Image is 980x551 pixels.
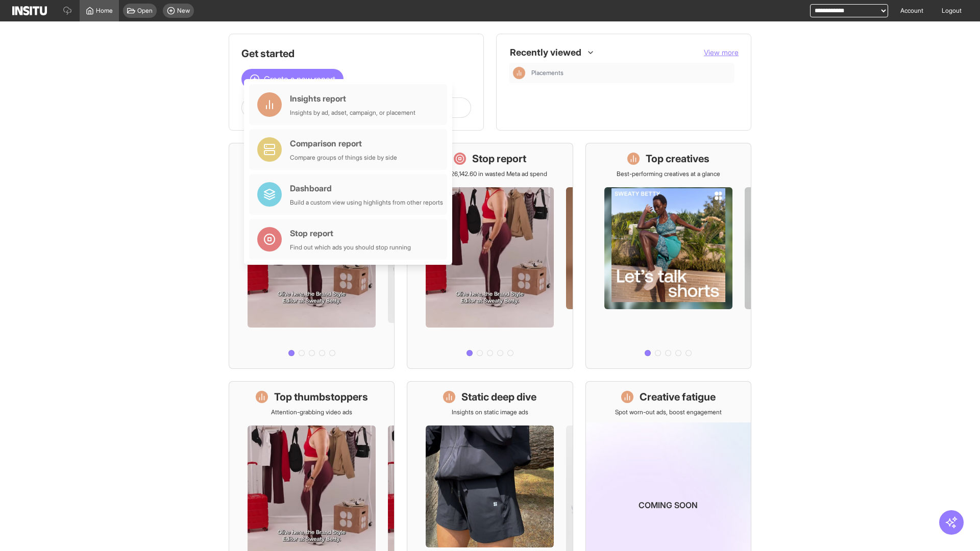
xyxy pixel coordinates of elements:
[290,109,415,117] div: Insights by ad, adset, campaign, or placement
[274,390,368,404] h1: Top thumbstoppers
[704,48,739,57] span: View more
[646,152,709,166] h1: Top creatives
[704,47,739,58] button: View more
[290,137,397,149] div: Comparison report
[177,7,190,15] span: New
[531,69,563,77] span: Placements
[264,73,335,85] span: Create a new report
[137,7,153,15] span: Open
[241,69,344,89] button: Create a new report
[12,6,47,15] img: Logo
[290,198,443,207] div: Build a custom view using highlights from other reports
[472,152,526,166] h1: Stop report
[452,408,528,416] p: Insights on static image ads
[461,390,536,404] h1: Static deep dive
[96,7,113,15] span: Home
[407,143,573,369] a: Stop reportSave £26,142.60 in wasted Meta ad spend
[432,170,547,178] p: Save £26,142.60 in wasted Meta ad spend
[585,143,751,369] a: Top creativesBest-performing creatives at a glance
[531,69,730,77] span: Placements
[290,154,397,162] div: Compare groups of things side by side
[229,143,395,369] a: What's live nowSee all active ads instantly
[241,46,471,61] h1: Get started
[617,170,720,178] p: Best-performing creatives at a glance
[290,92,415,105] div: Insights report
[271,408,352,416] p: Attention-grabbing video ads
[290,227,411,239] div: Stop report
[290,243,411,252] div: Find out which ads you should stop running
[290,182,443,194] div: Dashboard
[513,67,525,79] div: Insights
